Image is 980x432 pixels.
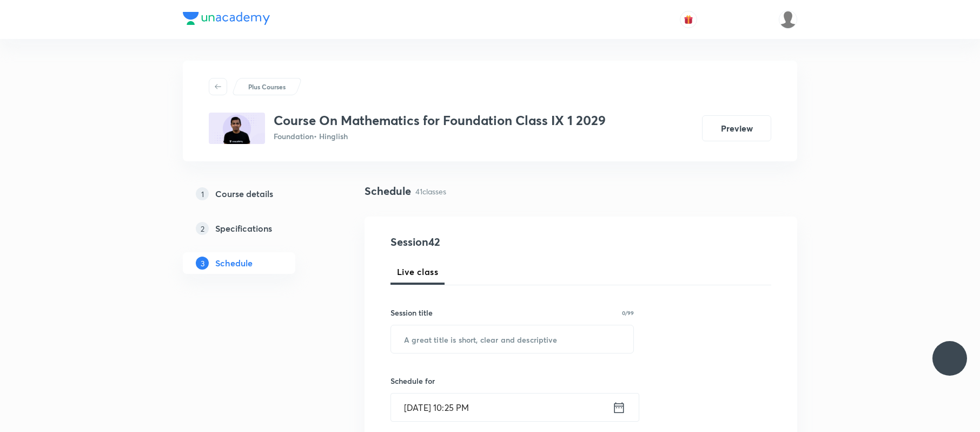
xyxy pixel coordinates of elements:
a: 1Course details [183,183,330,205]
img: Company Logo [183,12,270,25]
p: 0/99 [622,310,634,316]
p: Foundation • Hinglish [274,130,606,142]
h5: Course details [215,187,273,200]
h6: Schedule for [390,375,634,387]
p: 2 [196,222,209,235]
h3: Course On Mathematics for Foundation Class IX 1 2029 [274,113,606,128]
h5: Specifications [215,222,272,235]
h4: Session 42 [390,234,588,250]
a: 2Specifications [183,218,330,239]
p: 41 classes [415,186,446,197]
button: avatar [680,11,697,28]
span: Live class [397,265,438,278]
h6: Session title [390,307,433,318]
img: aadi Shukla [779,10,797,29]
h4: Schedule [365,183,411,199]
h5: Schedule [215,257,253,270]
img: 2EF67C4F-6F23-4154-B0F7-CDB717D1E8ED_plus.png [209,113,265,144]
p: 1 [196,187,209,200]
img: ttu [943,352,956,365]
p: Plus Courses [248,82,286,91]
p: 3 [196,257,209,270]
a: Company Logo [183,12,270,28]
img: avatar [684,15,693,24]
button: Preview [702,115,771,141]
input: A great title is short, clear and descriptive [391,325,633,353]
